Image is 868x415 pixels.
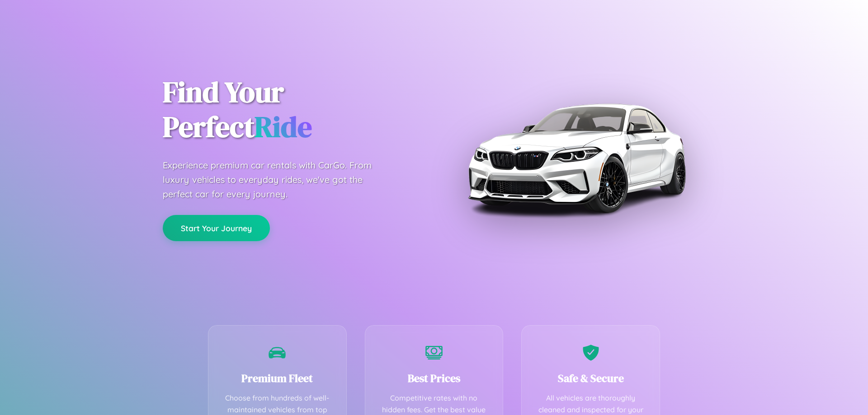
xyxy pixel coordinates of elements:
[163,75,420,145] h1: Find Your Perfect
[535,371,646,386] h3: Safe & Secure
[379,371,490,386] h3: Best Prices
[163,158,389,201] p: Experience premium car rentals with CarGo. From luxury vehicles to everyday rides, we've got the ...
[222,371,333,386] h3: Premium Fleet
[255,107,312,146] span: Ride
[163,215,270,241] button: Start Your Journey
[463,45,689,271] img: Premium BMW car rental vehicle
